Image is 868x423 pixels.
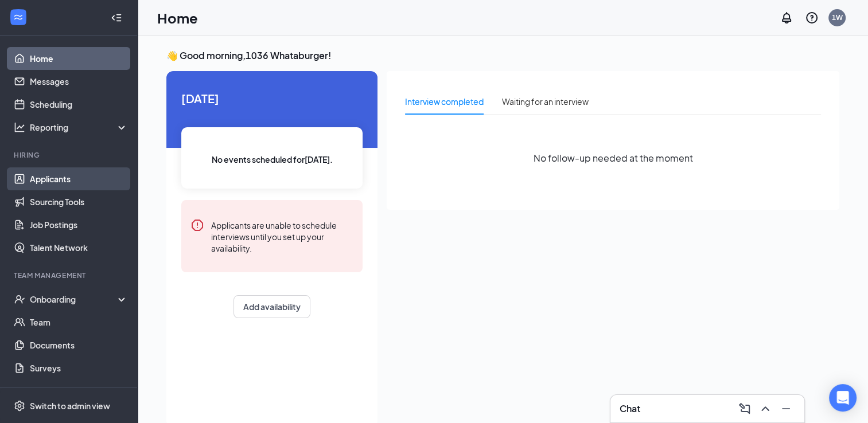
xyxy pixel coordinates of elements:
svg: Error [190,218,204,232]
div: Switch to admin view [30,400,110,412]
a: Messages [30,70,128,93]
div: Applicants are unable to schedule interviews until you set up your availability. [211,218,353,254]
h3: 👋 Good morning, 1036 Whataburger ! [166,49,839,62]
button: ComposeMessage [735,399,754,418]
a: Home [30,47,128,70]
svg: WorkstreamLogo [13,11,24,23]
button: Minimize [777,399,795,418]
svg: Notifications [780,11,793,25]
a: Surveys [30,357,128,379]
button: Add availability [233,295,310,318]
a: Job Postings [30,213,128,236]
div: Open Intercom Messenger [829,384,857,412]
div: Reporting [30,122,129,133]
h3: Chat [620,402,640,415]
a: Scheduling [30,93,128,116]
span: No events scheduled for [DATE] . [212,153,333,166]
svg: Minimize [779,402,793,416]
svg: QuestionInfo [805,11,819,25]
div: Interview completed [405,95,484,108]
svg: ComposeMessage [738,402,752,416]
h1: Home [157,8,198,28]
div: 1W [832,13,843,22]
span: [DATE] [181,89,363,107]
button: ChevronUp [756,399,774,418]
svg: Settings [14,400,25,412]
svg: Analysis [14,122,25,133]
a: Talent Network [30,236,128,259]
span: No follow-up needed at the moment [534,151,693,165]
div: Waiting for an interview [502,95,589,108]
a: Team [30,311,128,334]
a: Applicants [30,167,128,190]
div: Hiring [14,150,126,160]
svg: UserCheck [14,293,25,305]
svg: ChevronUp [758,402,772,416]
svg: Collapse [111,12,122,23]
div: Team Management [14,271,126,280]
a: Sourcing Tools [30,190,128,213]
a: Documents [30,334,128,357]
div: Onboarding [30,293,118,305]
